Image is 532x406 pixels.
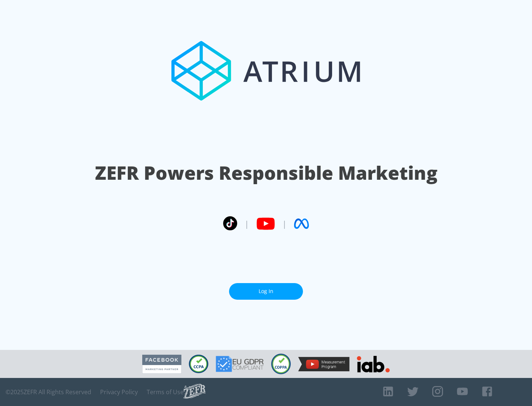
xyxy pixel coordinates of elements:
span: | [282,218,287,229]
img: COPPA Compliant [271,354,291,374]
img: IAB [357,356,390,372]
img: YouTube Measurement Program [298,357,349,371]
a: Privacy Policy [100,388,138,396]
img: Facebook Marketing Partner [142,355,181,374]
span: | [245,218,249,229]
img: GDPR Compliant [216,356,264,372]
a: Log In [229,283,303,300]
h1: ZEFR Powers Responsible Marketing [95,160,437,186]
img: CCPA Compliant [189,355,208,373]
a: Terms of Use [147,388,184,396]
span: © 2025 ZEFR All Rights Reserved [6,388,91,396]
